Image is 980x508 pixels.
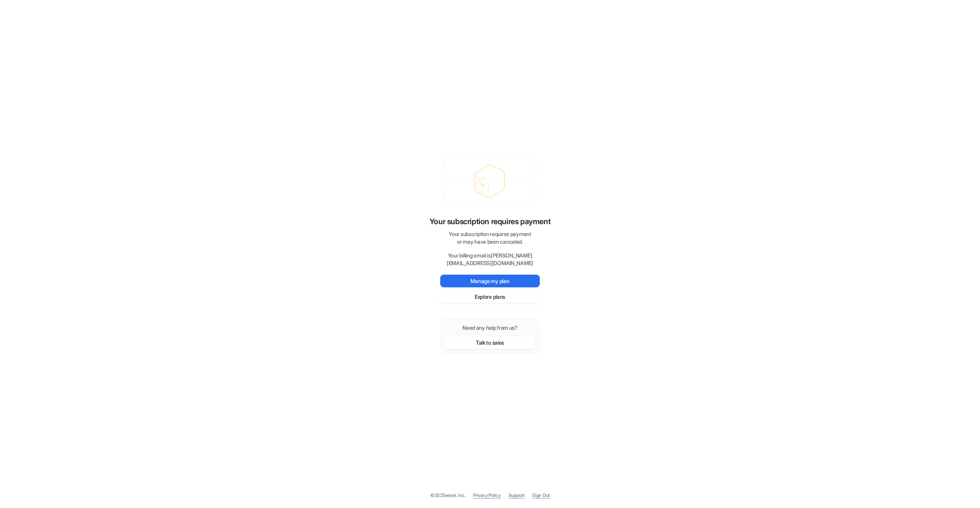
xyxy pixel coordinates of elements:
[440,290,540,303] button: Explore plans
[508,492,524,499] span: Support
[430,492,465,499] p: © 2025 eesel, Inc.
[445,324,535,332] p: Need any help from us?
[440,252,540,267] p: Your billing email is [PERSON_NAME][EMAIL_ADDRESS][DOMAIN_NAME]
[440,275,540,287] button: Manage my plan
[532,492,550,499] a: Sign Out
[473,492,501,499] a: Privacy Policy
[440,230,540,246] p: Your subscription requires payment or may have been canceled.
[430,216,550,227] p: Your subscription requires payment
[445,336,535,349] button: Talk to sales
